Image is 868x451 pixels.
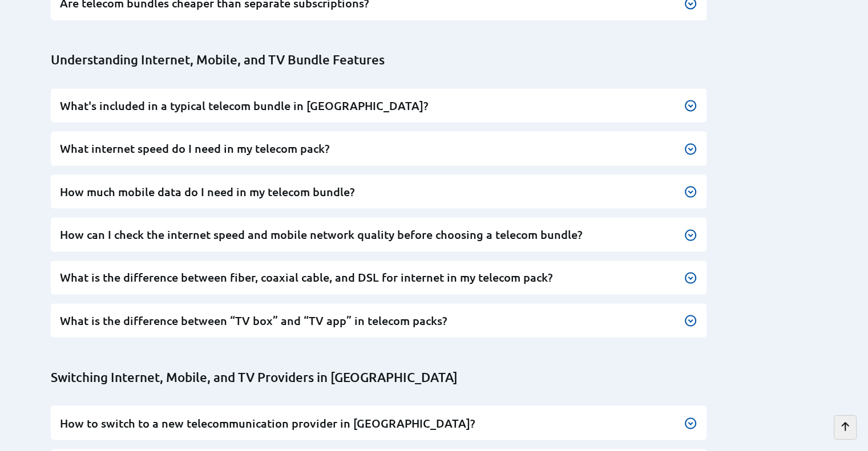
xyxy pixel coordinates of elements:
img: Button to expand the text [684,271,697,285]
img: Button to expand the text [684,142,697,156]
h3: What is the difference between “TV box” and “TV app” in telecom packs? [60,313,697,328]
img: Button to expand the text [684,314,697,327]
h2: Understanding Internet, Mobile, and TV Bundle Features [51,52,801,68]
h3: What is the difference between fiber, coaxial cable, and DSL for internet in my telecom pack? [60,270,697,285]
h3: What internet speed do I need in my telecom pack? [60,141,697,156]
img: Button to expand the text [684,185,697,198]
h3: What's included in a typical telecom bundle in [GEOGRAPHIC_DATA]? [60,98,697,113]
img: Button to expand the text [684,416,697,430]
img: Button to expand the text [684,99,697,112]
h3: How can I check the internet speed and mobile network quality before choosing a telecom bundle? [60,227,697,242]
img: Button to expand the text [684,228,697,242]
h3: How much mobile data do I need in my telecom bundle? [60,184,697,200]
h3: How to switch to a new telecommunication provider in [GEOGRAPHIC_DATA]? [60,415,697,430]
h2: Switching Internet, Mobile, and TV Providers in [GEOGRAPHIC_DATA] [51,369,801,385]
